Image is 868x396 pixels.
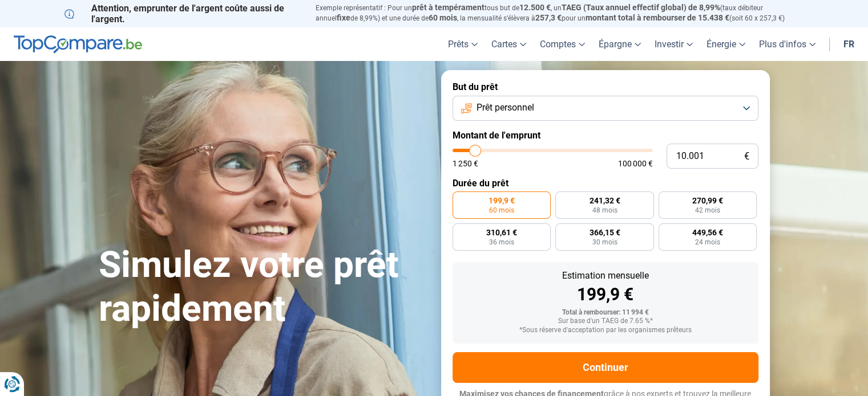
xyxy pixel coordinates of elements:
[589,197,620,205] span: 241,32 €
[695,239,720,246] span: 24 mois
[519,3,551,12] span: 12.500 €
[489,239,514,246] span: 36 mois
[453,352,758,383] button: Continuer
[462,309,749,317] div: Total à rembourser: 11 994 €
[14,35,142,54] img: TopCompare
[412,3,485,12] span: prêt à tempérament
[695,207,720,214] span: 42 mois
[488,197,515,205] span: 199,9 €
[462,271,749,280] div: Estimation mensuelle
[592,207,617,214] span: 48 mois
[453,96,758,121] button: Prêt personnel
[316,3,804,23] p: Exemple représentatif : Pour un tous but de , un (taux débiteur annuel de 8,99%) et une durée de ...
[99,243,427,331] h1: Simulez votre prêt rapidement
[618,160,653,168] span: 100 000 €
[589,228,620,236] span: 366,15 €
[462,286,749,303] div: 199,9 €
[453,130,758,141] label: Montant de l'emprunt
[562,3,720,12] span: TAEG (Taux annuel effectif global) de 8,99%
[837,27,861,61] a: fr
[486,228,517,236] span: 310,61 €
[485,27,533,61] a: Cartes
[692,197,723,205] span: 270,99 €
[648,27,700,61] a: Investir
[744,152,749,161] span: €
[700,27,752,61] a: Énergie
[752,27,822,61] a: Plus d'infos
[441,27,485,61] a: Prêts
[592,27,648,61] a: Épargne
[64,3,302,25] p: Attention, emprunter de l'argent coûte aussi de l'argent.
[453,160,478,168] span: 1 250 €
[592,239,617,246] span: 30 mois
[462,317,749,325] div: Sur base d'un TAEG de 7.65 %*
[462,326,749,334] div: *Sous réserve d'acceptation par les organismes prêteurs
[429,13,457,22] span: 60 mois
[692,228,723,236] span: 449,56 €
[535,13,562,22] span: 257,3 €
[453,178,758,189] label: Durée du prêt
[489,207,514,214] span: 60 mois
[337,13,350,22] span: fixe
[477,101,534,114] span: Prêt personnel
[453,81,758,92] label: But du prêt
[586,13,729,22] span: montant total à rembourser de 15.438 €
[533,27,592,61] a: Comptes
